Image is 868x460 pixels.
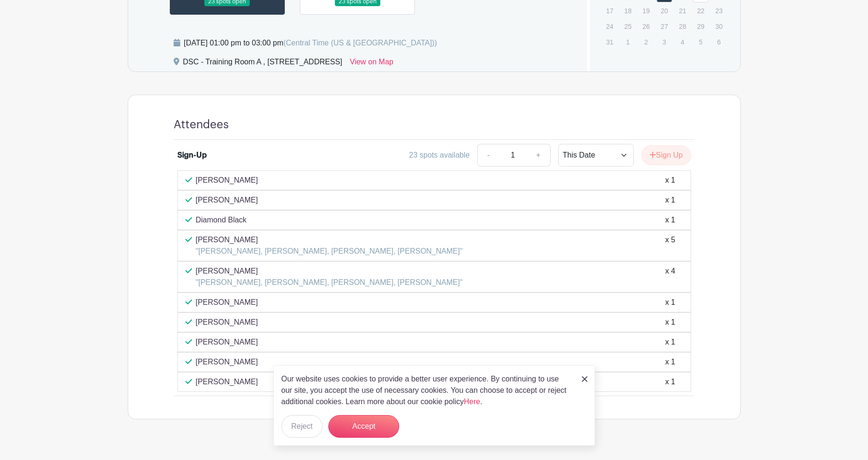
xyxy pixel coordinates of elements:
[196,195,258,206] p: [PERSON_NAME]
[620,3,636,18] p: 18
[174,118,229,132] h4: Attendees
[464,398,481,406] a: Here
[665,297,675,308] div: x 1
[693,35,709,49] p: 5
[657,3,672,18] p: 20
[177,150,207,161] div: Sign-Up
[281,373,572,407] p: Our website uses cookies to provide a better user experience. By continuing to use our site, you ...
[409,150,470,161] div: 23 spots available
[196,234,463,246] p: [PERSON_NAME]
[638,35,654,49] p: 2
[711,3,727,18] p: 23
[665,317,675,328] div: x 1
[582,376,587,382] img: close_button-5f87c8562297e5c2d7936805f587ecaba9071eb48480494691a3f1689db116b3.svg
[602,19,617,34] p: 24
[196,214,247,226] p: Diamond Black
[196,175,258,186] p: [PERSON_NAME]
[526,144,550,167] a: +
[693,19,709,34] p: 29
[675,35,690,49] p: 4
[665,214,675,226] div: x 1
[665,336,675,348] div: x 1
[350,56,394,71] a: View on Map
[638,3,654,18] p: 19
[602,35,617,49] p: 31
[328,415,399,438] button: Accept
[196,246,463,257] p: "[PERSON_NAME], [PERSON_NAME], [PERSON_NAME], [PERSON_NAME]"
[693,3,709,18] p: 22
[196,297,258,308] p: [PERSON_NAME]
[665,376,675,388] div: x 1
[657,35,672,49] p: 3
[641,145,691,165] button: Sign Up
[657,19,672,34] p: 27
[620,35,636,49] p: 1
[665,356,675,368] div: x 1
[184,37,437,49] div: [DATE] 01:00 pm to 03:00 pm
[711,19,727,34] p: 30
[283,39,437,47] span: (Central Time (US & [GEOGRAPHIC_DATA]))
[196,317,258,328] p: [PERSON_NAME]
[665,234,675,257] div: x 5
[196,356,258,368] p: [PERSON_NAME]
[638,19,654,34] p: 26
[281,415,323,438] button: Reject
[675,19,690,34] p: 28
[711,35,727,49] p: 6
[620,19,636,34] p: 25
[665,265,675,288] div: x 4
[665,175,675,186] div: x 1
[675,3,690,18] p: 21
[196,277,463,288] p: "[PERSON_NAME], [PERSON_NAME], [PERSON_NAME], [PERSON_NAME]"
[183,56,342,71] div: DSC - Training Room A , [STREET_ADDRESS]
[665,195,675,206] div: x 1
[602,3,617,18] p: 17
[196,376,258,388] p: [PERSON_NAME]
[196,265,463,277] p: [PERSON_NAME]
[477,144,499,167] a: -
[196,336,258,348] p: [PERSON_NAME]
